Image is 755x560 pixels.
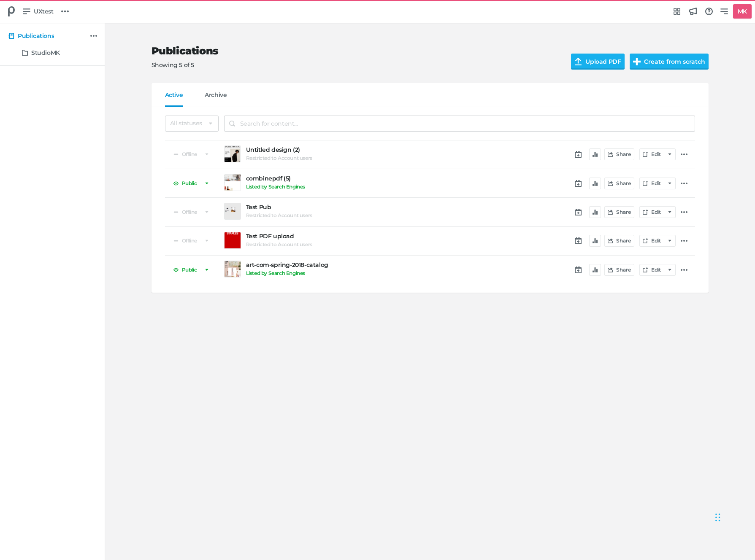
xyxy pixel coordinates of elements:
h6: Restricted to Account users [246,155,312,161]
button: Create from scratch [630,54,709,70]
a: Edit [639,264,664,276]
a: Test Pub [246,204,486,211]
h6: Restricted to Account users [246,242,312,248]
a: Integrations Hub [670,4,684,19]
a: Preview [224,203,241,220]
a: Additional actions... [679,178,689,188]
h5: MK [734,5,750,19]
div: UXtest [3,3,19,19]
h5: Publications [18,32,54,40]
a: Preview [224,232,241,249]
input: Upload PDF [571,54,635,70]
a: Edit [639,206,664,218]
p: Showing 5 of 5 [152,61,558,70]
a: Additional actions... [679,149,689,159]
button: Share [604,264,634,276]
h6: Restricted to Account users [246,213,312,218]
a: combinepdf (5) [246,175,486,182]
a: Edit [639,148,664,160]
span: Public [182,181,197,186]
h5: StudioMK [31,49,60,57]
a: Test PDF upload [246,233,486,240]
button: Share [604,235,634,247]
a: Preview [224,261,241,277]
a: Additional actions... [89,31,99,41]
a: Schedule Publication [573,236,583,246]
a: Archive [205,92,227,107]
a: Preview [224,145,241,162]
a: Additional actions... [679,265,689,275]
span: UXtest [34,7,54,16]
input: Search for content... [224,116,695,132]
a: Edit [639,178,664,189]
div: Drag [715,505,720,530]
a: Preview [224,174,241,191]
iframe: Chat Widget [713,496,755,537]
a: Schedule Publication [573,265,583,275]
span: Public [182,267,197,272]
a: Publications [5,28,88,43]
span: Offline [182,152,197,157]
a: Additional actions... [679,207,689,217]
span: Offline [182,238,197,243]
span: Offline [182,210,197,215]
a: Active [165,92,183,107]
a: Untitled design (2) [246,146,486,153]
a: Schedule Publication [573,178,583,188]
h6: Listed by Search Engines [246,270,305,276]
a: art-com-spring-2018-catalog [246,261,486,269]
h6: Listed by Search Engines [246,184,305,190]
a: StudioMK [19,45,84,60]
a: Schedule Publication [573,149,583,159]
a: Edit [639,235,664,247]
a: Schedule Publication [573,207,583,217]
button: Share [604,178,634,189]
a: Additional actions... [679,236,689,246]
button: Share [604,148,634,160]
h2: Publications [152,45,558,57]
label: Upload PDF [571,54,624,70]
button: Share [604,206,634,218]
